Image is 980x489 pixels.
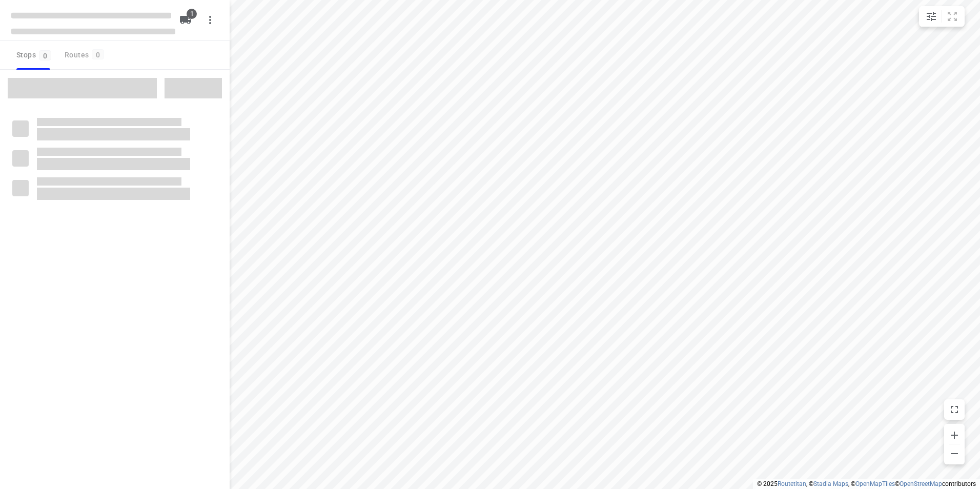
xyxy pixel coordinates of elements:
[855,480,895,487] a: OpenMapTiles
[900,480,942,487] a: OpenStreetMap
[778,480,806,487] a: Routetitan
[921,6,942,27] button: Map settings
[919,6,965,27] div: small contained button group
[757,480,976,487] li: © 2025 , © , © © contributors
[813,480,848,487] a: Stadia Maps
